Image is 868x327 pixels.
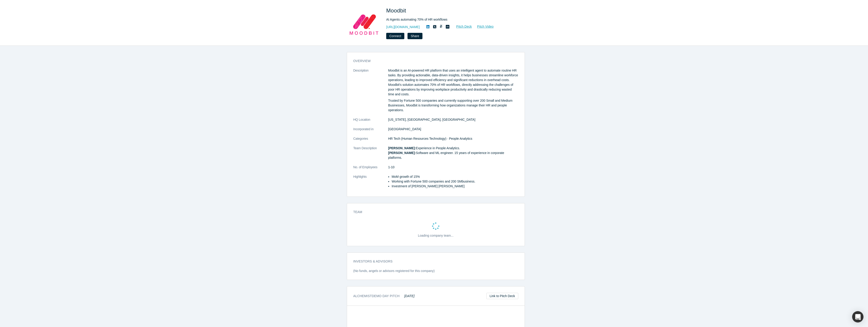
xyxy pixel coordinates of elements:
[353,165,388,174] dt: No. of Employees
[472,24,494,29] a: Pitch Video
[404,294,415,298] em: [DATE]
[388,117,518,122] dd: [US_STATE], [GEOGRAPHIC_DATA], [GEOGRAPHIC_DATA]
[353,127,388,136] dt: Incorporated in
[353,269,518,277] div: (No funds, angels or advisors registered for this company)
[418,233,453,238] p: Loading company team...
[353,117,388,127] dt: HQ Location
[388,146,518,160] p: Experience in People Analytics. Software and ML engineer. 15 years of experience in corporate pla...
[486,293,518,299] a: Link to Pitch Deck
[348,7,380,38] img: Moodbit's Logo
[353,259,512,264] h3: Investors & Advisors
[353,294,415,298] h3: Alchemist Demo Day Pitch
[386,25,420,29] a: [URL][DOMAIN_NAME]
[353,174,388,193] dt: Highlights
[388,137,472,140] span: HR Tech (Human Resources Technology) · People Analytics
[353,59,512,63] h3: overview
[353,146,388,165] dt: Team Description
[353,210,512,214] h3: Team
[392,184,518,189] li: Investment of [PERSON_NAME] [PERSON_NAME]
[388,151,416,155] strong: [PERSON_NAME]:
[388,127,518,132] dd: [GEOGRAPHIC_DATA]
[386,7,408,14] span: Moodbit
[407,33,422,39] button: Share
[353,68,388,117] dt: Description
[386,17,513,22] div: AI Agents automating 70% of HR workflows
[388,146,416,150] strong: [PERSON_NAME]:
[388,68,518,97] p: Moodbit is an AI-powered HR platform that uses an intelligent agent to automate routine HR tasks....
[388,98,518,113] p: Trusted by Fortune 500 companies and currently supporting over 200 Small and Medium Businesses, M...
[392,174,518,179] li: MoM growth of 15%
[388,165,518,170] dd: 1-10
[353,136,388,146] dt: Categories
[451,24,472,29] a: Pitch Deck
[392,179,518,184] li: Working with Fortune 500 companies and 200 SMbusiness.
[386,33,404,39] button: Connect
